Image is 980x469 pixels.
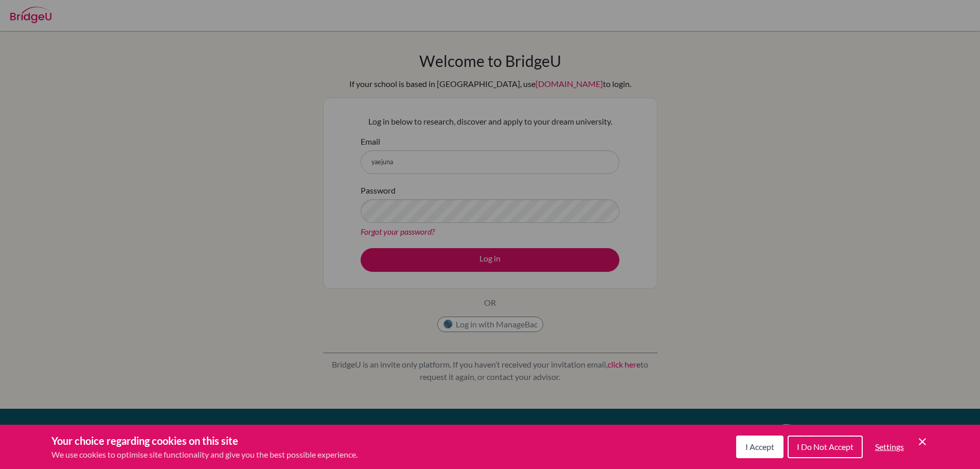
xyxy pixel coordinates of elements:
[797,442,853,451] span: I Do Not Accept
[867,437,912,457] button: Settings
[51,433,358,448] h3: Your choice regarding cookies on this site
[916,436,929,448] button: Save and close
[51,448,358,461] p: We use cookies to optimise site functionality and give you the best possible experience.
[736,436,783,458] button: I Accept
[745,442,774,451] span: I Accept
[875,442,904,451] span: Settings
[788,436,863,458] button: I Do Not Accept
